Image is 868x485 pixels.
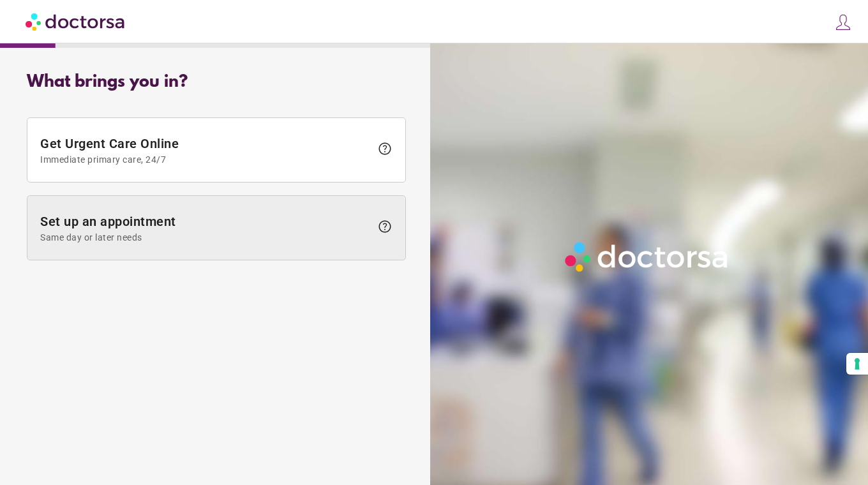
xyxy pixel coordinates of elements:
img: Logo-Doctorsa-trans-White-partial-flat.png [560,237,734,276]
img: Doctorsa.com [26,7,126,36]
button: Your consent preferences for tracking technologies [846,353,868,375]
span: Get Urgent Care Online [40,136,371,165]
span: Same day or later needs [40,232,371,243]
div: What brings you in? [27,73,406,92]
span: Set up an appointment [40,214,371,243]
span: help [377,141,393,156]
img: icons8-customer-100.png [834,13,852,31]
span: Immediate primary care, 24/7 [40,154,371,165]
span: help [377,219,393,234]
